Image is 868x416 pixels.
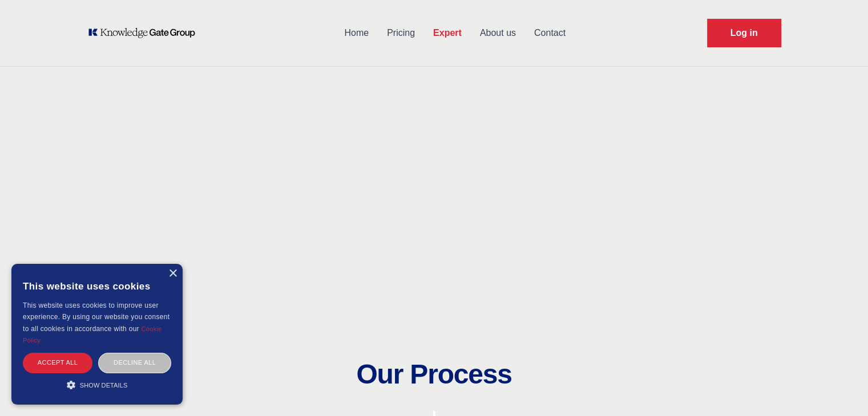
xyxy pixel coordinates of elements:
a: KOL Knowledge Platform: Talk to Key External Experts (KEE) [87,27,203,39]
a: About us [471,18,525,48]
div: This website uses cookies [23,272,171,300]
a: Expert [424,18,471,48]
div: Accept all [23,353,92,373]
a: Home [335,18,378,48]
iframe: Chat Widget [811,361,868,416]
div: Віджет чату [811,361,868,416]
div: Close [168,270,177,278]
a: Contact [525,18,575,48]
div: Decline all [98,353,171,373]
span: This website uses cookies to improve user experience. By using our website you consent to all coo... [23,301,169,333]
span: Show details [80,382,128,389]
a: Request Demo [707,19,781,47]
div: Show details [23,379,171,390]
a: Pricing [378,18,424,48]
a: Cookie Policy [23,325,162,344]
